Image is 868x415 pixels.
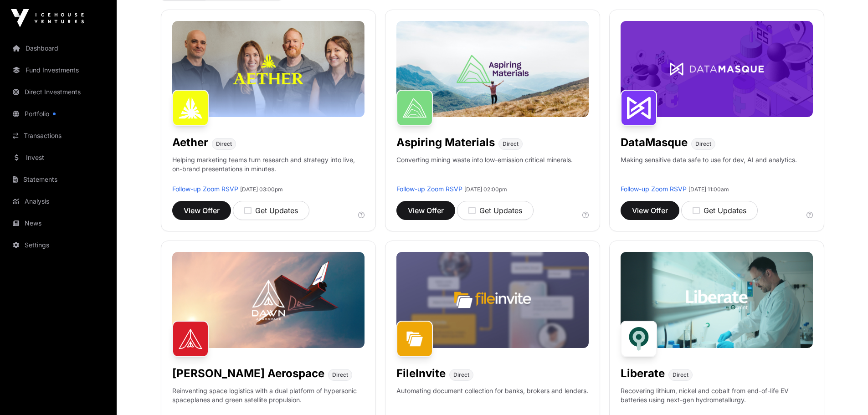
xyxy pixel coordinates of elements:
[396,185,462,193] a: Follow-up Zoom RSVP
[621,252,813,348] img: Liberate-Banner.jpg
[396,201,455,220] button: View Offer
[457,201,534,220] button: Get Updates
[172,252,365,348] img: Dawn-Banner.jpg
[396,155,573,184] p: Converting mining waste into low-emission critical minerals.
[621,90,657,126] img: DataMasque
[240,186,283,193] span: [DATE] 03:00pm
[693,205,746,216] div: Get Updates
[172,155,365,184] p: Helping marketing teams turn research and strategy into live, on-brand presentations in minutes.
[7,82,109,102] a: Direct Investments
[464,186,507,193] span: [DATE] 02:00pm
[396,366,446,381] h1: FileInvite
[673,371,688,379] span: Direct
[332,371,348,379] span: Direct
[681,201,758,220] button: Get Updates
[172,21,365,117] img: Aether-Banner.jpg
[184,205,220,216] span: View Offer
[621,21,813,117] img: DataMasque-Banner.jpg
[621,321,657,357] img: Liberate
[632,205,668,216] span: View Offer
[11,9,84,27] img: Icehouse Ventures Logo
[408,205,444,216] span: View Offer
[172,90,209,126] img: Aether
[172,321,209,357] img: Dawn Aerospace
[695,140,711,148] span: Direct
[233,201,309,220] button: Get Updates
[503,140,519,148] span: Direct
[172,201,231,220] button: View Offer
[621,155,797,184] p: Making sensitive data safe to use for dev, AI and analytics.
[7,169,109,190] a: Statements
[453,371,469,379] span: Direct
[7,148,109,168] a: Invest
[621,185,687,193] a: Follow-up Zoom RSVP
[7,126,109,146] a: Transactions
[172,185,238,193] a: Follow-up Zoom RSVP
[244,205,298,216] div: Get Updates
[621,201,679,220] button: View Offer
[468,205,522,216] div: Get Updates
[216,140,232,148] span: Direct
[7,191,109,211] a: Analysis
[396,135,495,150] h1: Aspiring Materials
[396,321,433,357] img: FileInvite
[396,90,433,126] img: Aspiring Materials
[621,135,688,150] h1: DataMasque
[172,135,208,150] h1: Aether
[621,366,665,381] h1: Liberate
[688,186,729,193] span: [DATE] 11:00am
[396,21,589,117] img: Aspiring-Banner.jpg
[7,104,109,124] a: Portfolio
[7,60,109,80] a: Fund Investments
[822,371,868,415] iframe: Chat Widget
[172,366,324,381] h1: [PERSON_NAME] Aerospace
[7,213,109,233] a: News
[7,235,109,255] a: Settings
[396,252,589,348] img: File-Invite-Banner.jpg
[7,38,109,58] a: Dashboard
